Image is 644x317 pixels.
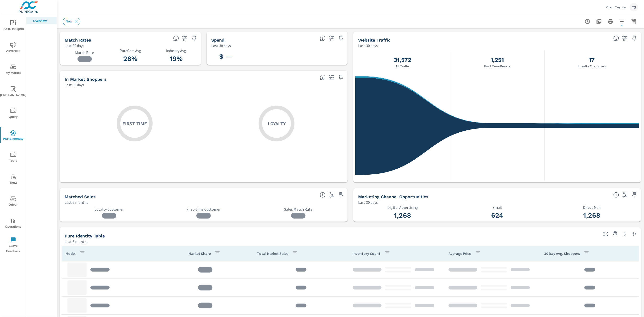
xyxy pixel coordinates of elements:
[449,251,471,256] p: Average Price
[110,55,150,63] h3: 28%
[189,251,211,256] p: Market Share
[211,43,231,48] p: Last 30 days
[320,35,326,41] span: Total PureCars DigAdSpend. Data sourced directly from the Ad Platforms. Non-Purecars DigAd client...
[2,86,25,98] span: [PERSON_NAME]
[65,50,105,55] p: Match Rate
[453,211,542,220] h3: 624
[606,17,615,26] button: Print Report
[257,251,288,256] p: Total Market Sales
[358,199,378,205] p: Last 30 days
[2,237,25,254] span: Leave Feedback
[631,191,638,199] span: Save this to your personalized report
[631,230,638,238] button: Minimize Widget
[156,55,196,63] h3: 19%
[358,205,447,210] p: Digital Advertising
[211,38,225,43] h5: Spend
[63,20,75,23] span: New
[358,194,428,199] h5: Marketing Channel Opportunities
[156,48,196,53] p: Industry Avg
[65,43,84,48] p: Last 30 days
[65,233,105,238] h5: Pure Identity Table
[65,38,91,43] h5: Match Rates
[2,152,25,164] span: Tools
[66,251,76,256] p: Model
[594,17,604,26] button: "Export Report to PDF"
[611,230,619,238] span: Save this to your personalized report
[358,38,390,43] h5: Website Traffic
[110,48,150,53] p: PureCars Avg
[65,207,154,212] p: Loyalty Customer
[621,230,629,238] a: See more details in report
[602,230,610,238] button: Make Fullscreen
[337,34,345,42] span: Save this to your personalized report
[33,18,53,23] p: Overview
[358,43,378,48] p: Last 30 days
[2,42,25,54] span: Advertise
[2,130,25,142] span: PURE Identity
[2,64,25,76] span: My Market
[320,75,326,80] span: Loyalty: Matched has purchased from the dealership before and has exhibited a preference through ...
[617,17,627,26] button: Apply Filters
[159,207,248,212] p: First-time Customer
[122,121,147,126] h5: First Time
[453,205,542,210] p: Email
[190,34,198,42] span: Save this to your personalized report
[613,192,619,198] span: Matched shoppers that can be exported to each channel type. This is targetable traffic.
[0,14,26,256] div: nav menu
[2,20,25,32] span: PURE Insights
[65,194,96,199] h5: Matched Sales
[65,77,107,82] h5: In Market Shoppers
[630,3,638,11] div: TS
[547,211,636,220] h3: 1,268
[606,5,626,9] p: Orem Toyota
[2,218,25,230] span: Operations
[613,35,619,41] span: All traffic is the data we start with. It’s unique personas over a 30-day period. We don’t consid...
[320,192,326,198] span: Loyalty: Matches that have purchased from the dealership before and purchased within the timefram...
[631,34,638,42] span: Save this to your personalized report
[268,121,286,126] h5: Loyalty
[629,17,638,26] button: Select Date Range
[358,211,447,220] h3: 1,268
[173,35,179,41] span: Match rate: % of Identifiable Traffic. Pure Identity avg: Avg match rate of all PURE Identity cus...
[26,17,57,24] div: Overview
[547,205,636,210] p: Direct Mail
[337,74,345,81] span: Save this to your personalized report
[544,251,580,256] p: 30 Day Avg. Shoppers
[254,207,343,212] p: Sales Match Rate
[353,251,381,256] p: Inventory Count
[337,191,345,199] span: Save this to your personalized report
[65,239,88,244] p: Last 6 months
[2,108,25,120] span: Query
[65,199,88,205] p: Last 6 months
[65,82,84,88] p: Last 30 days
[2,174,25,186] span: Tier2
[211,53,240,61] h3: $ —
[63,18,80,25] div: New
[2,196,25,208] span: Driver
